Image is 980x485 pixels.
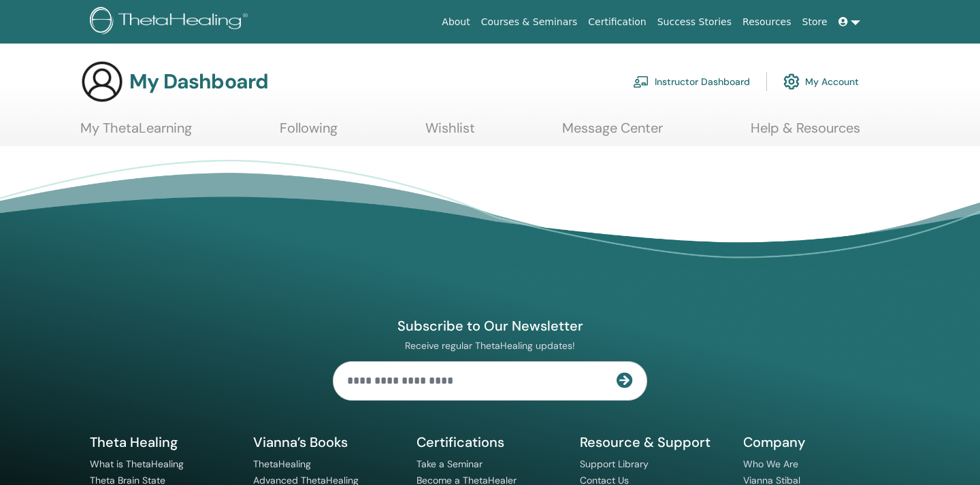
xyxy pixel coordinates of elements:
h5: Vianna’s Books [253,433,400,451]
a: ThetaHealing [253,458,311,470]
a: Take a Seminar [416,458,483,470]
a: My Account [783,67,859,97]
h5: Resource & Support [580,433,727,451]
img: chalkboard-teacher.svg [633,76,649,88]
h5: Certifications [416,433,563,451]
h3: My Dashboard [129,69,268,94]
h4: Subscribe to Our Newsletter [333,317,647,335]
a: Help & Resources [751,120,860,146]
h5: Theta Healing [90,433,237,451]
a: Store [797,10,833,35]
a: Following [280,120,338,146]
a: Resources [737,10,797,35]
a: Wishlist [425,120,475,146]
a: Who We Are [743,458,798,470]
a: Instructor Dashboard [633,67,750,97]
a: What is ThetaHealing [90,458,184,470]
a: About [436,10,475,35]
a: My ThetaLearning [80,120,192,146]
img: logo.png [90,7,252,37]
a: Support Library [580,458,649,470]
a: Success Stories [652,10,737,35]
img: generic-user-icon.jpg [80,60,124,103]
p: Receive regular ThetaHealing updates! [333,339,647,352]
img: cog.svg [783,70,800,93]
a: Courses & Seminars [476,10,583,35]
a: Message Center [562,120,663,146]
a: Certification [583,10,651,35]
h5: Company [743,433,890,451]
